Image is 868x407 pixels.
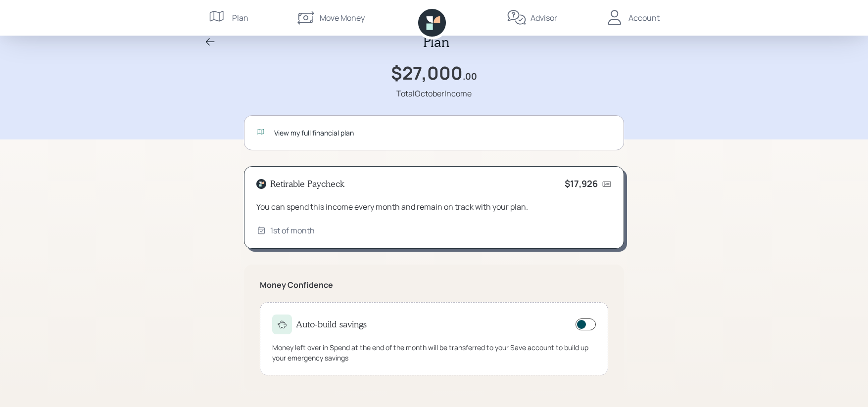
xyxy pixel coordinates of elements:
h2: Plan [423,34,449,50]
div: View my full financial plan [274,128,612,138]
div: You can spend this income every month and remain on track with your plan. [256,201,612,213]
h4: $17,926 [565,179,598,189]
div: 1st of month [270,225,315,236]
div: Advisor [530,12,557,24]
div: Move Money [320,12,365,24]
h5: Money Confidence [260,280,608,290]
div: Account [628,12,660,24]
h1: $27,000 [391,62,463,84]
div: Money left over in Spend at the end of the month will be transferred to your Save account to buil... [272,342,596,363]
h4: Auto-build savings [296,319,367,330]
div: Plan [232,12,248,24]
h4: Retirable Paycheck [270,179,344,189]
h4: .00 [463,71,477,82]
div: Total October Income [396,88,472,99]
